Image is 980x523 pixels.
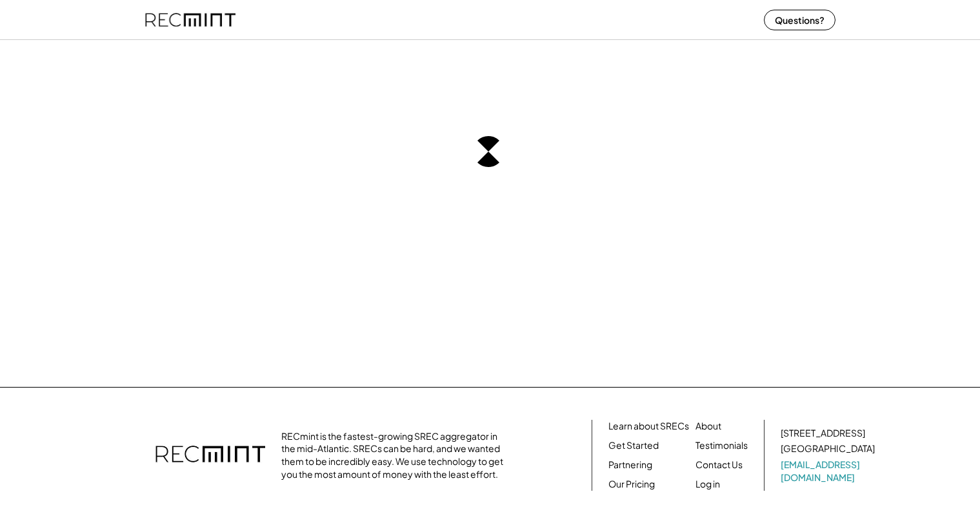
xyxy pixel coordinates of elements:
button: Questions? [764,10,835,30]
a: Contact Us [695,459,743,471]
a: Partnering [608,459,652,471]
div: RECmint is the fastest-growing SREC aggregator in the mid-Atlantic. SRECs can be hard, and we wan... [281,430,510,480]
a: [EMAIL_ADDRESS][DOMAIN_NAME] [781,459,877,484]
a: Get Started [608,439,659,452]
img: recmint-logotype%403x%20%281%29.jpeg [145,3,235,37]
a: Learn about SRECs [608,420,689,433]
a: About [695,420,721,433]
a: Log in [695,478,720,491]
a: Our Pricing [608,478,655,491]
div: [GEOGRAPHIC_DATA] [781,442,875,455]
div: [STREET_ADDRESS] [781,427,865,440]
img: recmint-logotype%403x.png [155,433,265,478]
a: Testimonials [695,439,748,452]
